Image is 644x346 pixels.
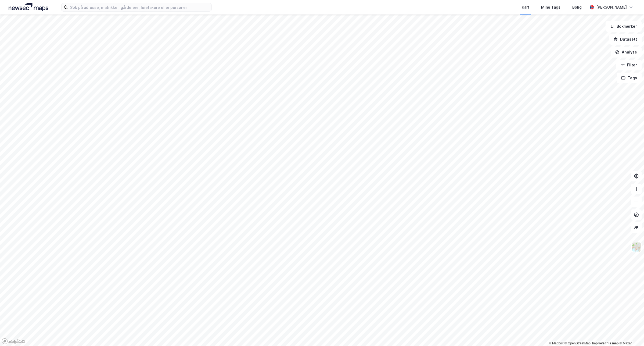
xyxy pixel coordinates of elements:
[596,4,627,10] div: [PERSON_NAME]
[609,34,642,45] button: Datasett
[611,47,642,58] button: Analyse
[565,341,591,345] a: OpenStreetMap
[631,242,642,252] img: Z
[9,3,48,11] img: logo.a4113a55bc3d86da70a041830d287a7e.svg
[541,4,560,10] div: Mine Tags
[68,3,211,11] input: Søk på adresse, matrikkel, gårdeiere, leietakere eller personer
[572,4,582,10] div: Bolig
[2,338,25,344] a: Mapbox homepage
[522,4,529,10] div: Kart
[549,341,564,345] a: Mapbox
[592,341,619,345] a: Improve this map
[617,73,642,83] button: Tags
[616,60,642,70] button: Filter
[606,21,642,32] button: Bokmerker
[617,320,644,346] div: Kontrollprogram for chat
[617,320,644,346] iframe: Chat Widget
